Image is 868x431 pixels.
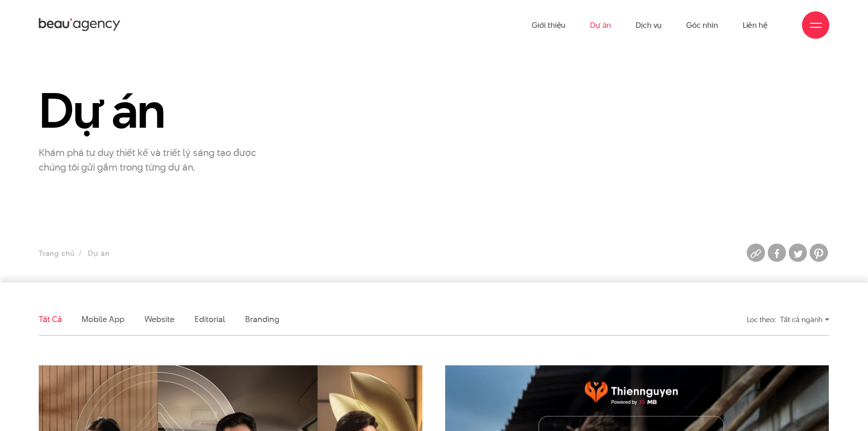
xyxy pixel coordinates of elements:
[144,313,175,325] a: Website
[780,312,829,327] div: Tất cả ngành
[195,313,225,325] a: Editorial
[245,313,279,325] a: Branding
[39,145,267,174] p: Khám phá tư duy thiết kế và triết lý sáng tạo được chúng tôi gửi gắm trong từng dự án.
[39,313,62,325] a: Tất cả
[747,312,776,327] div: Lọc theo:
[39,84,287,137] h1: Dự án
[82,313,124,325] a: Mobile app
[39,248,74,259] a: Trang chủ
